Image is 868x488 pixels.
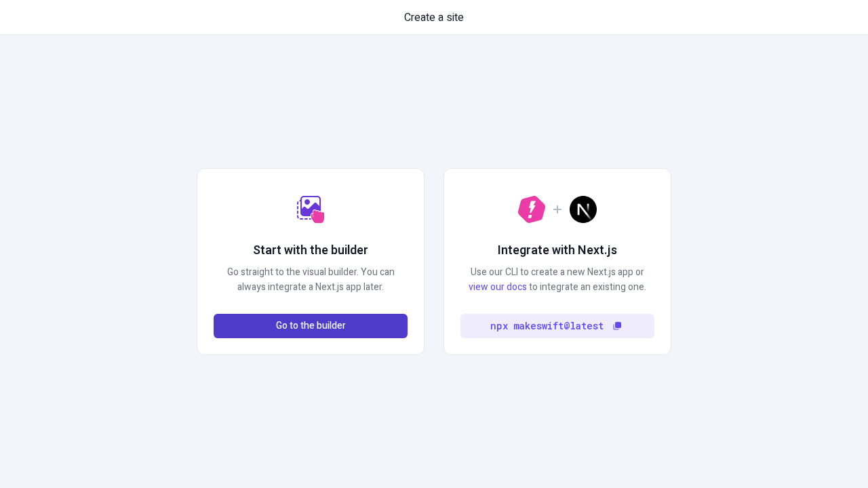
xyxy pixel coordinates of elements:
p: Use our CLI to create a new Next.js app or to integrate an existing one. [460,265,654,295]
span: Go to the builder [276,319,346,333]
h2: Integrate with Next.js [498,242,617,260]
a: view our docs [469,280,527,294]
h2: Start with the builder [253,242,368,260]
p: Go straight to the visual builder. You can always integrate a Next.js app later. [214,265,408,295]
span: Create a site [404,9,464,26]
button: Go to the builder [214,314,408,338]
code: npx makeswift@latest [490,319,604,333]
